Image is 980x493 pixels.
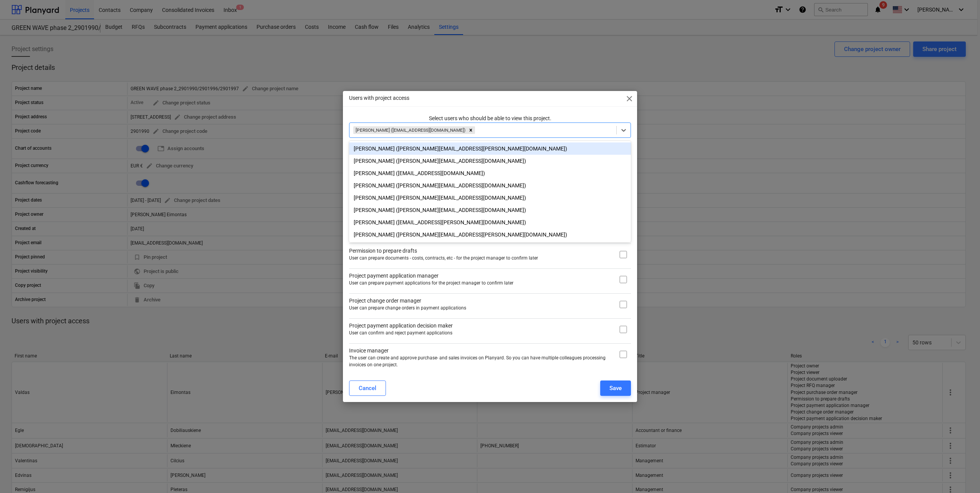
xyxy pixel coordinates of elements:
[349,179,631,192] div: [PERSON_NAME] ([PERSON_NAME][EMAIL_ADDRESS][DOMAIN_NAME])
[349,192,631,204] div: [PERSON_NAME] ([PERSON_NAME][EMAIL_ADDRESS][DOMAIN_NAME])
[349,142,631,155] div: [PERSON_NAME] ([PERSON_NAME][EMAIL_ADDRESS][PERSON_NAME][DOMAIN_NAME])
[349,94,409,102] p: Users with project access
[349,330,612,336] p: User can confirm and reject payment applications
[349,155,631,167] div: [PERSON_NAME] ([PERSON_NAME][EMAIL_ADDRESS][DOMAIN_NAME])
[349,216,631,228] div: [PERSON_NAME] ([EMAIL_ADDRESS][PERSON_NAME][DOMAIN_NAME])
[467,126,475,134] div: Remove Aistė Degutyte (aiste.degutyte@bonava.com)
[349,204,631,216] div: Paulius Nevardauskas (paulius.nevardauskas@bonava.com)
[349,297,612,305] p: Project change order manager
[349,272,612,280] p: Project payment application manager
[625,94,634,103] span: close
[353,126,467,134] div: [PERSON_NAME] ([EMAIL_ADDRESS][DOMAIN_NAME])
[349,179,631,192] div: Simona Stanciukaite (simona.stanciukaite@sorainen.com)
[349,192,631,204] div: Kamilė Baranauskaitė (kamile.baranauskaite@sorainen.com)
[349,204,631,216] div: [PERSON_NAME] ([PERSON_NAME][EMAIL_ADDRESS][DOMAIN_NAME])
[349,305,612,311] p: User can prepare change orders in payment applications
[349,228,631,241] div: Indra Stanka (indra.stanka+1@bonava.com)
[349,114,631,122] p: Select users who should be able to view this project.
[349,381,386,396] button: Cancel
[349,247,612,255] p: Permission to prepare drafts
[349,155,631,167] div: Dainius Abraitis (dainius.abraitis@bonava.com)
[349,355,612,368] p: The user can create and approve purchase- and sales invoices on Planyard. So you can have multipl...
[359,383,376,393] div: Cancel
[349,347,612,355] p: Invoice manager
[349,280,612,286] p: User can prepare payment applications for the project manager to confirm later
[349,228,631,241] div: [PERSON_NAME] ([PERSON_NAME][EMAIL_ADDRESS][PERSON_NAME][DOMAIN_NAME])
[349,167,631,179] div: [PERSON_NAME] ([EMAIL_ADDRESS][DOMAIN_NAME])
[942,456,980,493] iframe: Chat Widget
[349,167,631,179] div: Lasma Simanska (lasma.simanska+1@bonava.com)
[600,381,631,396] button: Save
[609,383,622,393] div: Save
[349,216,631,228] div: Eimantas Balčiūnas (eimantas.balciunas@bonava.com)
[349,255,612,261] p: User can prepare documents - costs, contracts, etc - for the project manager to confirm later
[349,142,631,155] div: Julius Karalius (julius.karalius@bonava.com)
[349,322,612,330] p: Project payment application decision maker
